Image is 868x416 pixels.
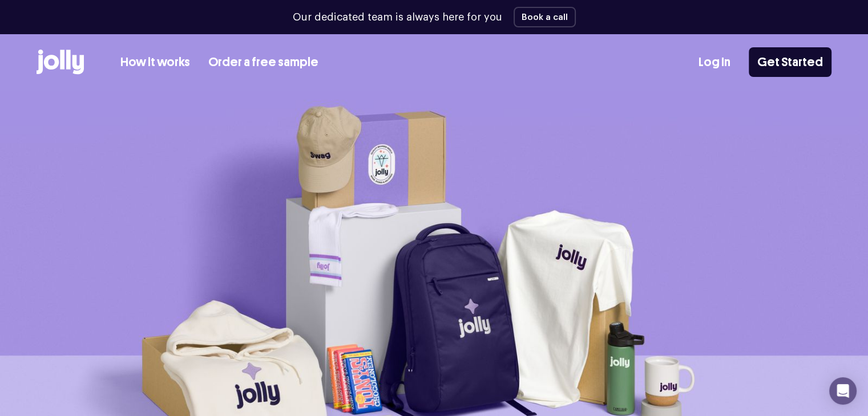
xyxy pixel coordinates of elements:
[120,53,190,72] a: How it works
[699,53,730,72] a: Log In
[293,10,502,25] p: Our dedicated team is always here for you
[208,53,318,72] a: Order a free sample
[749,47,831,77] a: Get Started
[829,377,857,405] div: Open Intercom Messenger
[514,7,576,27] button: Book a call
